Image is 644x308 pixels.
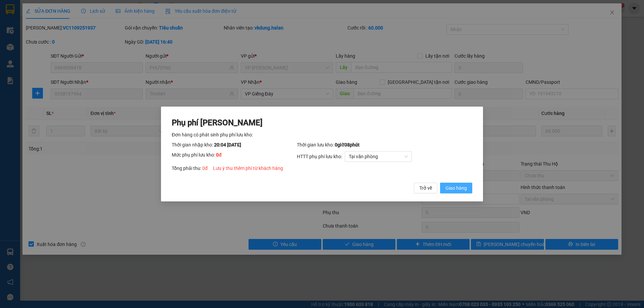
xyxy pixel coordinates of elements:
[349,151,408,162] span: Tại văn phòng
[172,131,472,138] div: Đơn hàng có phát sinh phụ phí lưu kho:
[445,184,467,192] span: Giao hàng
[202,166,208,171] span: 0 đ
[213,166,283,171] span: Lưu ý thu thêm phí từ khách hàng
[335,142,360,147] span: 0 giờ 38 phút
[419,184,432,192] span: Trở về
[172,141,297,148] div: Thời gian nhập kho:
[440,183,472,193] button: Giao hàng
[214,142,241,147] span: 20:04 [DATE]
[172,118,263,127] span: Phụ phí [PERSON_NAME]
[297,141,472,148] div: Thời gian lưu kho:
[172,165,472,172] div: Tổng phải thu:
[172,151,297,162] div: Mức phụ phí lưu kho:
[414,183,437,193] button: Trở về
[297,151,472,162] div: HTTT phụ phí lưu kho:
[216,152,222,158] span: 0 đ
